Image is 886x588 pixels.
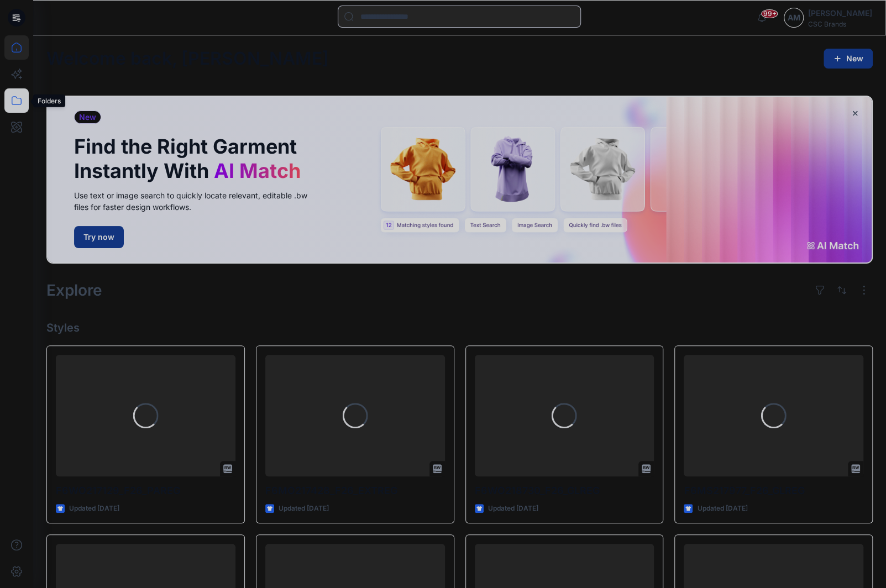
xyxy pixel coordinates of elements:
p: Updated [DATE] [488,503,538,514]
span: 99+ [761,9,778,18]
button: New [824,49,873,69]
p: F6WO217129_F26_PAREG [56,483,235,498]
p: F6MS217977_F26_GLREG [684,483,863,498]
h4: Styles [46,321,873,334]
p: Updated [DATE] [279,503,329,514]
div: AM [784,8,804,28]
p: F6MO217428_F26_EXTREG [265,483,445,498]
div: Use text or image search to quickly locate relevant, editable .bw files for faster design workflows. [74,190,323,213]
button: Try now [74,226,124,248]
div: [PERSON_NAME] [808,7,872,20]
p: Updated [DATE] [697,503,747,514]
h2: Welcome back, [PERSON_NAME] [46,49,329,69]
p: Updated [DATE] [69,503,119,514]
p: F6WO218730_F26_GLREG [475,483,654,498]
span: AI Match [214,159,301,183]
h2: Explore [46,281,102,299]
h1: Find the Right Garment Instantly With [74,135,306,182]
div: CSC Brands [808,20,872,28]
span: New [79,111,96,124]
